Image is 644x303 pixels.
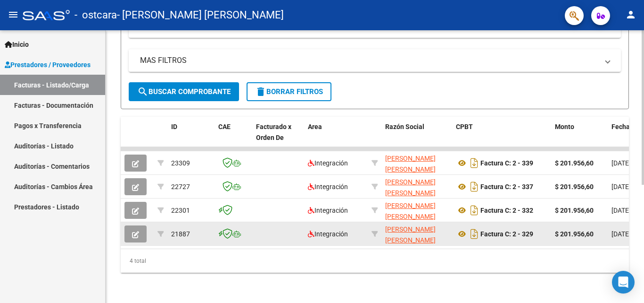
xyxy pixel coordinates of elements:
span: CPBT [456,123,473,130]
span: 23309 [171,159,190,167]
span: Facturado x Orden De [256,123,291,141]
span: CAE [218,123,231,130]
datatable-header-cell: Area [304,117,368,158]
span: Monto [555,123,574,130]
strong: Factura C: 2 - 332 [480,207,533,214]
span: Borrar Filtros [255,87,323,96]
button: Borrar Filtros [247,82,331,101]
mat-icon: menu [8,9,19,20]
span: Integración [308,230,348,238]
span: Area [308,123,322,130]
div: 27354631887 [385,200,448,220]
mat-expansion-panel-header: MAS FILTROS [129,49,621,72]
span: Buscar Comprobante [137,87,231,96]
div: 4 total [121,249,629,273]
span: - ostcara [74,5,117,26]
datatable-header-cell: Facturado x Orden De [252,117,304,158]
strong: Factura C: 2 - 329 [480,230,533,238]
mat-icon: person [625,9,636,20]
button: Buscar Comprobante [129,82,239,101]
datatable-header-cell: Monto [551,117,608,158]
span: [PERSON_NAME] [PERSON_NAME] [385,225,436,244]
strong: $ 201.956,60 [555,183,594,190]
span: - [PERSON_NAME] [PERSON_NAME] [117,5,284,26]
datatable-header-cell: ID [167,117,215,158]
strong: $ 201.956,60 [555,159,594,167]
span: [DATE] [611,183,631,190]
span: ID [171,123,177,130]
div: 27354631887 [385,177,448,197]
datatable-header-cell: CPBT [452,117,551,158]
i: Descargar documento [468,203,480,218]
span: [DATE] [611,207,631,214]
i: Descargar documento [468,226,480,242]
i: Descargar documento [468,179,480,194]
span: 22301 [171,207,190,214]
mat-icon: search [137,86,149,97]
datatable-header-cell: CAE [215,117,252,158]
span: [PERSON_NAME] [PERSON_NAME] [385,202,436,220]
i: Descargar documento [468,156,480,171]
span: [PERSON_NAME] [PERSON_NAME] [385,155,436,173]
datatable-header-cell: Razón Social [381,117,452,158]
div: 27354631887 [385,153,448,173]
span: 21887 [171,230,190,238]
div: 27354631887 [385,224,448,244]
strong: $ 201.956,60 [555,207,594,214]
span: Inicio [5,39,29,50]
span: Integración [308,183,348,190]
mat-icon: delete [255,86,266,97]
span: [DATE] [611,159,631,167]
span: 22727 [171,183,190,190]
strong: Factura C: 2 - 339 [480,159,533,167]
mat-panel-title: MAS FILTROS [140,55,598,66]
span: Integración [308,207,348,214]
span: [DATE] [611,230,631,238]
strong: Factura C: 2 - 337 [480,183,533,190]
strong: $ 201.956,60 [555,230,594,238]
span: Prestadores / Proveedores [5,60,91,70]
span: Razón Social [385,123,424,130]
div: Open Intercom Messenger [612,271,635,294]
span: [PERSON_NAME] [PERSON_NAME] [385,178,436,197]
span: Integración [308,159,348,167]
